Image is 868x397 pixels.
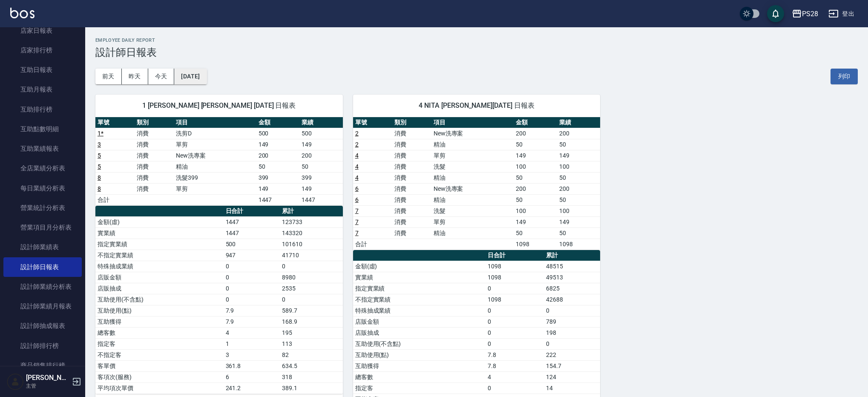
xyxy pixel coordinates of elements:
[256,128,300,139] td: 500
[224,239,280,250] td: 500
[224,349,280,360] td: 3
[353,283,486,294] td: 指定實業績
[544,283,600,294] td: 6825
[280,383,343,394] td: 389.1
[224,383,280,394] td: 241.2
[831,69,858,84] button: 列印
[353,261,486,272] td: 金額(虛)
[280,316,343,327] td: 168.9
[3,158,82,178] a: 全店業績分析表
[95,338,224,349] td: 指定客
[353,117,392,128] th: 單號
[135,161,174,172] td: 消費
[486,283,544,294] td: 0
[135,183,174,194] td: 消費
[98,152,101,159] a: 5
[10,8,34,18] img: Logo
[486,371,544,383] td: 4
[95,216,224,227] td: 金額(虛)
[557,128,601,139] td: 200
[544,294,600,305] td: 42688
[95,383,224,394] td: 平均項次單價
[544,349,600,360] td: 222
[7,373,24,390] img: Person
[95,349,224,360] td: 不指定客
[353,272,486,283] td: 實業績
[355,185,359,192] a: 6
[135,139,174,150] td: 消費
[353,349,486,360] td: 互助使用(點)
[392,128,431,139] td: 消費
[256,150,300,161] td: 200
[431,128,514,139] td: New洗專案
[514,161,557,172] td: 100
[148,69,175,84] button: 今天
[557,172,601,183] td: 50
[3,119,82,139] a: 互助點數明細
[174,139,256,150] td: 單剪
[557,183,601,194] td: 200
[514,183,557,194] td: 200
[3,296,82,316] a: 設計師業績月報表
[557,239,601,250] td: 1098
[557,194,601,205] td: 50
[280,305,343,316] td: 589.7
[95,294,224,305] td: 互助使用(不含點)
[544,383,600,394] td: 14
[514,216,557,227] td: 149
[431,194,514,205] td: 精油
[280,327,343,338] td: 195
[486,294,544,305] td: 1098
[544,327,600,338] td: 198
[431,183,514,194] td: New洗專案
[299,183,343,194] td: 149
[135,128,174,139] td: 消費
[544,338,600,349] td: 0
[95,69,122,84] button: 前天
[95,316,224,327] td: 互助獲得
[280,371,343,383] td: 318
[256,194,300,205] td: 1447
[224,206,280,217] th: 日合計
[3,336,82,356] a: 設計師排行榜
[280,272,343,283] td: 8980
[544,272,600,283] td: 49513
[174,117,256,128] th: 項目
[174,69,207,84] button: [DATE]
[224,261,280,272] td: 0
[224,272,280,283] td: 0
[95,194,135,205] td: 合計
[135,172,174,183] td: 消費
[486,305,544,316] td: 0
[355,130,359,137] a: 2
[392,172,431,183] td: 消費
[299,128,343,139] td: 500
[392,139,431,150] td: 消費
[95,37,858,43] h2: Employee Daily Report
[224,338,280,349] td: 1
[95,327,224,338] td: 總客數
[353,117,601,250] table: a dense table
[544,305,600,316] td: 0
[431,205,514,216] td: 洗髮
[95,250,224,261] td: 不指定實業績
[514,117,557,128] th: 金額
[392,216,431,227] td: 消費
[431,117,514,128] th: 項目
[355,152,359,159] a: 4
[98,174,101,181] a: 8
[514,139,557,150] td: 50
[95,206,343,394] table: a dense table
[353,305,486,316] td: 特殊抽成業績
[135,150,174,161] td: 消費
[95,283,224,294] td: 店販抽成
[95,239,224,250] td: 指定實業績
[392,194,431,205] td: 消費
[95,261,224,272] td: 特殊抽成業績
[3,100,82,119] a: 互助排行榜
[3,80,82,99] a: 互助月報表
[280,360,343,371] td: 634.5
[486,349,544,360] td: 7.8
[224,371,280,383] td: 6
[174,172,256,183] td: 洗髮399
